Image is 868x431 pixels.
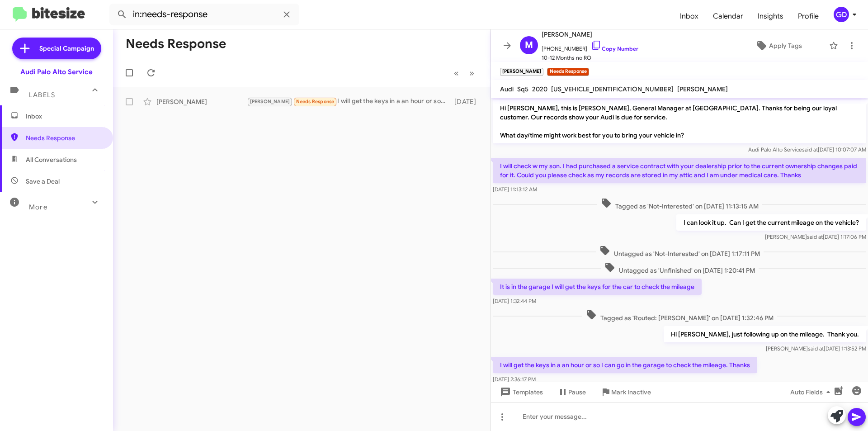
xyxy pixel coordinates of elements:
input: Search [109,4,299,25]
p: It is in the garage I will get the keys for the car to check the mileage [493,279,702,295]
p: Hi [PERSON_NAME], just following up on the mileage. Thank you. [664,326,866,342]
div: GD [834,7,849,22]
small: [PERSON_NAME] [500,68,543,76]
a: Special Campaign [12,38,101,59]
span: [PERSON_NAME] [DATE] 1:13:52 PM [766,345,866,352]
span: Inbox [26,112,103,121]
a: Profile [791,3,826,29]
button: Next [464,64,480,82]
nav: Page navigation example [449,64,480,82]
span: Templates [498,384,543,400]
span: Apply Tags [769,38,802,54]
button: Templates [491,384,550,400]
a: Insights [750,3,791,29]
span: Sq5 [517,85,528,93]
h1: Needs Response [126,37,226,51]
div: I will get the keys in a an hour or so I can go in the garage to check the mileage. Thanks [247,96,450,107]
span: M [525,38,533,52]
span: said at [808,345,824,352]
span: said at [807,233,823,240]
span: Auto Fields [790,384,834,400]
span: [PERSON_NAME] [250,99,290,104]
span: [PERSON_NAME] [677,85,728,93]
a: Calendar [706,3,750,29]
span: Needs Response [296,99,335,104]
div: [DATE] [450,97,483,106]
div: Audi Palo Alto Service [20,67,93,76]
button: Auto Fields [783,384,841,400]
span: » [469,67,474,79]
small: Needs Response [547,68,589,76]
span: 2020 [532,85,547,93]
span: Untagged as 'Not-Interested' on [DATE] 1:17:11 PM [596,245,764,258]
span: Save a Deal [26,177,60,186]
button: Mark Inactive [593,384,658,400]
span: [PERSON_NAME] [542,29,638,40]
span: [PHONE_NUMBER] [542,40,638,53]
button: Previous [448,64,464,82]
span: Audi Palo Alto Service [DATE] 10:07:07 AM [748,146,866,153]
a: Copy Number [591,45,638,52]
span: Needs Response [26,133,103,142]
p: I will get the keys in a an hour or so I can go in the garage to check the mileage. Thanks [493,357,757,373]
button: Pause [550,384,593,400]
span: [DATE] 1:32:44 PM [493,298,536,304]
span: « [454,67,459,79]
span: Mark Inactive [611,384,651,400]
span: Special Campaign [39,44,94,53]
span: More [29,203,47,211]
span: Audi [500,85,514,93]
span: said at [802,146,818,153]
span: All Conversations [26,155,77,164]
span: 10-12 Months no RO [542,53,638,62]
span: [DATE] 11:13:12 AM [493,186,537,193]
p: I will check w my son. I had purchased a service contract with your dealership prior to the curre... [493,158,866,183]
a: Inbox [673,3,706,29]
span: Pause [568,384,586,400]
span: Tagged as 'Not-Interested' on [DATE] 11:13:15 AM [597,198,762,211]
p: I can look it up. Can I get the current mileage on the vehicle? [676,214,866,231]
button: Apply Tags [732,38,825,54]
button: GD [826,7,858,22]
div: [PERSON_NAME] [156,97,247,106]
span: Labels [29,91,55,99]
span: Tagged as 'Routed: [PERSON_NAME]' on [DATE] 1:32:46 PM [582,309,777,322]
p: Hi [PERSON_NAME], this is [PERSON_NAME], General Manager at [GEOGRAPHIC_DATA]. Thanks for being o... [493,100,866,143]
span: [DATE] 2:36:17 PM [493,376,536,383]
span: [US_VEHICLE_IDENTIFICATION_NUMBER] [551,85,674,93]
span: Untagged as 'Unfinished' on [DATE] 1:20:41 PM [601,262,759,275]
span: [PERSON_NAME] [DATE] 1:17:06 PM [765,233,866,240]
